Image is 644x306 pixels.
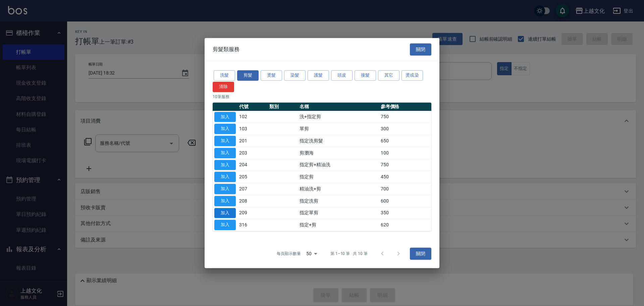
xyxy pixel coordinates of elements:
button: 頭皮 [331,70,353,81]
td: 620 [379,219,431,231]
button: 加入 [214,160,236,170]
span: 剪髮類服務 [213,46,239,53]
td: 指定洗剪髮 [298,135,379,147]
td: 750 [379,111,431,123]
td: 300 [379,123,431,135]
button: 加入 [214,172,236,182]
td: 205 [237,171,268,183]
td: 650 [379,135,431,147]
td: 指定單剪 [298,207,379,219]
td: 100 [379,147,431,159]
p: 第 1–10 筆 共 10 筆 [330,251,368,257]
td: 209 [237,207,268,219]
button: 加入 [214,196,236,206]
td: 單剪 [298,123,379,135]
td: 指定剪 [298,171,379,183]
th: 名稱 [298,102,379,111]
td: 600 [379,195,431,207]
td: 208 [237,195,268,207]
td: 103 [237,123,268,135]
td: 450 [379,171,431,183]
td: 洗+指定剪 [298,111,379,123]
td: 207 [237,183,268,195]
th: 參考價格 [379,102,431,111]
button: 加入 [214,208,236,218]
td: 750 [379,159,431,171]
th: 類別 [268,102,298,111]
button: 加入 [214,124,236,134]
button: 清除 [213,82,234,92]
td: 204 [237,159,268,171]
td: 201 [237,135,268,147]
button: 加入 [214,112,236,122]
button: 加入 [214,184,236,194]
button: 其它 [378,70,399,81]
td: 剪瀏海 [298,147,379,159]
button: 加入 [214,220,236,230]
td: 指定剪+精油洗 [298,159,379,171]
th: 代號 [237,102,268,111]
td: 203 [237,147,268,159]
button: 洗髮 [214,70,235,81]
button: 加入 [214,136,236,146]
td: 102 [237,111,268,123]
button: 接髮 [355,70,376,81]
button: 加入 [214,148,236,158]
div: 50 [304,245,320,263]
button: 燙髮 [261,70,282,81]
p: 10 筆服務 [213,94,431,100]
td: 316 [237,219,268,231]
td: 指定+剪 [298,219,379,231]
button: 護髮 [308,70,329,81]
td: 精油洗+剪 [298,183,379,195]
button: 剪髮 [237,70,259,81]
td: 350 [379,207,431,219]
td: 指定洗剪 [298,195,379,207]
td: 700 [379,183,431,195]
button: 燙或染 [401,70,423,81]
button: 關閉 [410,43,431,56]
button: 染髮 [284,70,306,81]
p: 每頁顯示數量 [277,251,301,257]
button: 關閉 [410,248,431,260]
